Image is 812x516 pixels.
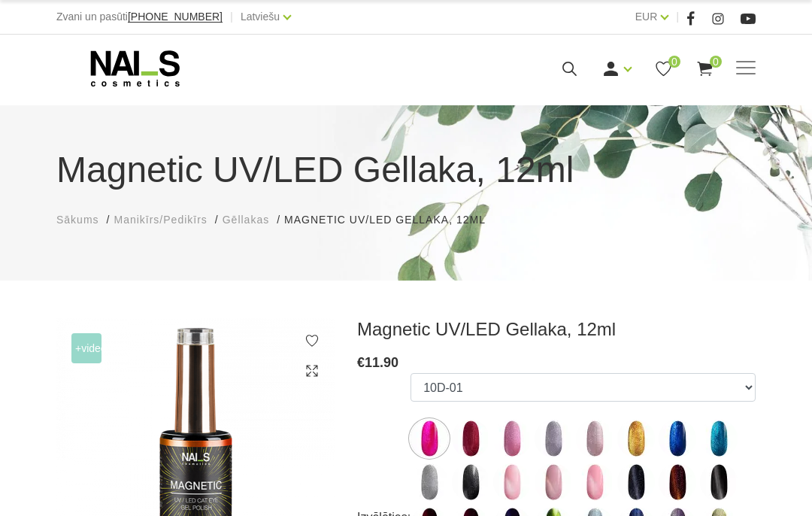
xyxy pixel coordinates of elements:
img: ... [452,420,489,457]
a: Sākums [56,212,99,228]
label: Nav atlikumā [535,463,572,501]
a: 0 [695,59,714,78]
span: 0 [668,56,680,68]
img: ... [411,420,448,457]
span: Gēllakas [223,214,269,226]
img: ... [493,463,531,501]
img: ... [452,463,489,501]
span: € [357,355,365,370]
li: Magnetic UV/LED Gellaka, 12ml [284,212,501,228]
img: ... [535,463,572,501]
span: | [676,8,679,26]
h1: Magnetic UV/LED Gellaka, 12ml [56,143,756,197]
img: ... [493,420,531,457]
img: ... [576,463,614,501]
img: ... [659,420,696,457]
img: ... [700,420,738,457]
div: Zvani un pasūti [56,8,223,26]
img: ... [617,420,655,457]
span: Sākums [56,214,99,226]
span: 11.90 [365,355,398,370]
span: [PHONE_NUMBER] [128,11,223,23]
img: ... [617,463,655,501]
img: ... [576,420,614,457]
a: Latviešu [241,8,280,26]
span: 0 [710,56,722,68]
img: ... [700,463,738,501]
a: EUR [635,8,658,26]
span: +Video [71,333,101,363]
a: Gēllakas [223,212,269,228]
span: Manikīrs/Pedikīrs [114,214,207,226]
span: | [230,8,233,26]
a: 0 [654,59,673,78]
img: ... [411,463,448,501]
a: [PHONE_NUMBER] [128,11,223,23]
a: Manikīrs/Pedikīrs [114,212,207,228]
img: ... [535,420,572,457]
h3: Magnetic UV/LED Gellaka, 12ml [357,318,756,341]
img: ... [659,463,696,501]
